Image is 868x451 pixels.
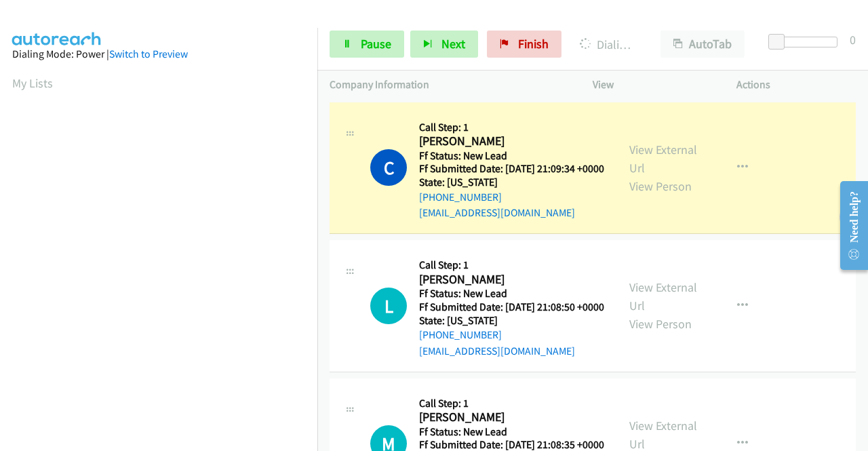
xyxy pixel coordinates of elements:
h5: Ff Status: New Lead [419,287,604,300]
span: Pause [361,36,391,52]
div: 0 [850,31,856,49]
span: Finish [518,36,549,52]
button: AutoTab [660,31,745,58]
h2: [PERSON_NAME] [419,410,600,425]
p: Actions [736,77,856,93]
iframe: Resource Center [829,172,868,279]
h1: C [370,149,407,186]
h2: [PERSON_NAME] [419,134,600,149]
h5: Ff Status: New Lead [419,425,604,439]
h5: Call Step: 1 [419,121,604,134]
h5: State: [US_STATE] [419,176,604,189]
div: The call is yet to be attempted [370,288,407,324]
div: Delay between calls (in seconds) [775,37,837,47]
a: My Lists [12,75,53,91]
a: [EMAIL_ADDRESS][DOMAIN_NAME] [419,345,575,357]
h5: State: [US_STATE] [419,314,604,328]
h5: Ff Submitted Date: [DATE] 21:08:50 +0000 [419,300,604,314]
h2: [PERSON_NAME] [419,272,600,288]
a: Switch to Preview [109,47,188,60]
p: View [593,77,712,93]
a: View Person [629,316,692,332]
a: Finish [487,31,561,58]
h5: Ff Submitted Date: [DATE] 21:09:34 +0000 [419,162,604,176]
div: Dialing Mode: Power | [12,46,305,62]
a: Pause [330,31,404,58]
a: [PHONE_NUMBER] [419,328,502,341]
a: [PHONE_NUMBER] [419,191,502,203]
a: [EMAIL_ADDRESS][DOMAIN_NAME] [419,206,575,219]
h5: Ff Status: New Lead [419,149,604,163]
span: Next [441,36,465,52]
p: Company Information [330,77,568,93]
button: Next [410,31,478,58]
a: View Person [629,178,692,194]
a: View External Url [629,279,697,313]
p: Dialing [PERSON_NAME] [580,35,636,54]
h5: Call Step: 1 [419,397,604,410]
h1: L [370,288,407,324]
h5: Call Step: 1 [419,258,604,272]
a: View External Url [629,142,697,176]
